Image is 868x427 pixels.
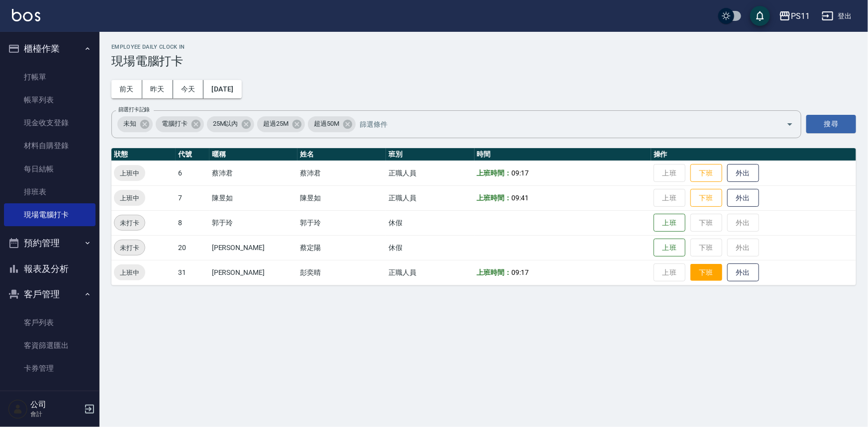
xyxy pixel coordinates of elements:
[386,210,475,235] td: 休假
[117,119,142,129] span: 未知
[4,256,96,282] button: 報表及分析
[477,169,512,177] b: 上班時間：
[690,264,722,281] button: 下班
[4,230,96,256] button: 預約管理
[477,194,512,202] b: 上班時間：
[114,193,145,203] span: 上班中
[30,410,81,419] p: 會計
[727,164,759,182] button: 外出
[114,267,145,278] span: 上班中
[386,148,475,161] th: 班別
[4,88,96,111] a: 帳單列表
[4,66,96,88] a: 打帳單
[118,106,150,113] label: 篩選打卡記錄
[176,260,209,285] td: 31
[4,334,96,357] a: 客資篩選匯出
[209,148,298,161] th: 暱稱
[111,80,142,98] button: 前天
[727,189,759,207] button: 外出
[750,6,770,26] button: save
[297,260,386,285] td: 彭奕晴
[176,148,209,161] th: 代號
[654,239,685,257] button: 上班
[511,268,529,276] span: 09:17
[207,119,244,129] span: 25M以內
[297,185,386,210] td: 陳昱如
[176,235,209,260] td: 20
[4,36,96,62] button: 櫃檯作業
[117,116,153,132] div: 未知
[173,80,204,98] button: 今天
[257,116,305,132] div: 超過25M
[386,235,475,260] td: 休假
[8,399,28,419] img: Person
[511,194,529,202] span: 09:41
[203,80,241,98] button: [DATE]
[690,189,722,207] button: 下班
[4,281,96,307] button: 客戶管理
[297,210,386,235] td: 郭于玲
[111,148,176,161] th: 狀態
[386,260,475,285] td: 正職人員
[806,115,856,133] button: 搜尋
[156,116,204,132] div: 電腦打卡
[257,119,294,129] span: 超過25M
[176,210,209,235] td: 8
[4,311,96,334] a: 客戶列表
[111,44,856,50] h2: Employee Daily Clock In
[4,384,96,410] button: 行銷工具
[114,243,145,253] span: 未打卡
[12,9,40,21] img: Logo
[4,357,96,380] a: 卡券管理
[114,218,145,228] span: 未打卡
[308,119,345,129] span: 超過50M
[477,268,512,276] b: 上班時間：
[297,148,386,161] th: 姓名
[114,168,145,178] span: 上班中
[176,185,209,210] td: 7
[4,203,96,226] a: 現場電腦打卡
[4,134,96,157] a: 材料自購登錄
[651,148,856,161] th: 操作
[782,116,798,132] button: Open
[111,54,856,68] h3: 現場電腦打卡
[386,161,475,185] td: 正職人員
[775,6,814,26] button: PS11
[176,161,209,185] td: 6
[4,158,96,180] a: 每日結帳
[209,185,298,210] td: 陳昱如
[209,235,298,260] td: [PERSON_NAME]
[308,116,356,132] div: 超過50M
[297,161,386,185] td: 蔡沛君
[357,115,769,133] input: 篩選條件
[297,235,386,260] td: 蔡定陽
[511,169,529,177] span: 09:17
[727,263,759,282] button: 外出
[690,164,722,182] button: 下班
[4,180,96,203] a: 排班表
[791,10,810,22] div: PS11
[209,260,298,285] td: [PERSON_NAME]
[30,400,81,410] h5: 公司
[818,7,856,25] button: 登出
[142,80,173,98] button: 昨天
[386,185,475,210] td: 正職人員
[156,119,193,129] span: 電腦打卡
[207,116,255,132] div: 25M以內
[209,210,298,235] td: 郭于玲
[654,214,685,232] button: 上班
[4,111,96,134] a: 現金收支登錄
[209,161,298,185] td: 蔡沛君
[475,148,651,161] th: 時間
